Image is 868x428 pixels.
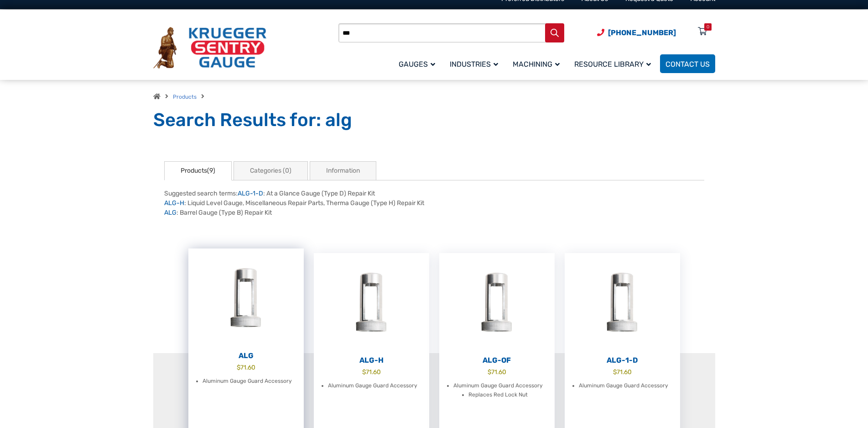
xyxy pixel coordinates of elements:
[453,381,543,391] li: Aluminum Gauge Guard Accessory
[153,109,715,132] h1: Search Results for: alg
[164,189,704,217] div: Suggested search terms: : At a Glance Gauge (Type D) Repair Kit : Liquid Level Gauge, Miscellaneo...
[565,253,680,354] img: ALG-OF
[188,248,304,349] img: ALG-OF
[153,27,266,69] img: Krueger Sentry Gauge
[450,60,498,69] span: Industries
[569,53,660,74] a: Resource Library
[399,60,435,69] span: Gauges
[488,368,506,375] bdi: 71.60
[237,364,240,371] span: $
[468,391,528,400] li: Replaces Red Lock Nut
[488,368,491,375] span: $
[314,253,429,354] img: ALG-OF
[237,364,255,371] bdi: 71.60
[439,356,555,365] h2: ALG-OF
[314,356,429,365] h2: ALG-H
[439,253,555,354] img: ALG-OF
[660,54,715,73] a: Contact Us
[203,377,292,386] li: Aluminum Gauge Guard Accessory
[362,368,381,375] bdi: 71.60
[707,23,709,31] div: 0
[507,53,569,74] a: Machining
[362,368,366,375] span: $
[444,53,507,74] a: Industries
[613,368,632,375] bdi: 71.60
[597,27,676,38] a: Phone Number (920) 434-8860
[579,381,668,391] li: Aluminum Gauge Guard Accessory
[164,161,232,180] a: Products(9)
[393,53,444,74] a: Gauges
[665,60,710,69] span: Contact Us
[608,28,676,37] span: [PHONE_NUMBER]
[188,351,304,360] h2: ALG
[164,209,177,217] a: ALG
[234,161,308,180] a: Categories (0)
[513,60,560,69] span: Machining
[613,368,617,375] span: $
[328,381,417,391] li: Aluminum Gauge Guard Accessory
[173,94,197,100] a: Products
[164,199,184,207] a: ALG-H
[574,60,651,69] span: Resource Library
[310,161,376,180] a: Information
[565,356,680,365] h2: ALG-1-D
[238,190,263,197] a: ALG-1-D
